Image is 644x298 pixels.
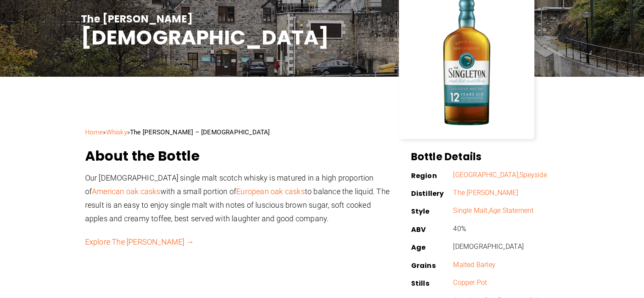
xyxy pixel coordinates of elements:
p: Style [411,209,453,214]
a: American oak casks [92,187,160,196]
a: Explore The [PERSON_NAME] → [85,237,194,246]
a: European oak casks [236,187,305,196]
span: » » [85,128,270,136]
p: , [453,206,563,215]
a: Whisky [106,128,127,136]
a: Malted Barley [453,261,495,269]
span: [GEOGRAPHIC_DATA] [453,171,518,179]
p: Distillery [411,191,453,197]
p: ABV [411,227,453,233]
a: Single Malt [453,206,487,214]
h2: About the Bottle [85,148,390,164]
p: Region [411,173,453,179]
a: The [PERSON_NAME] [81,12,193,26]
h2: Bottle Details [411,150,563,164]
a: Age Statement [489,206,534,214]
a: The [PERSON_NAME] [453,189,518,197]
p: Grains [411,263,453,269]
a: Copper Pot [453,279,487,287]
p: 40% [453,224,563,234]
a: Home [85,128,103,136]
p: Age [411,245,453,251]
h1: [DEMOGRAPHIC_DATA] [81,26,390,50]
a: [GEOGRAPHIC_DATA],Speyside [453,171,547,179]
p: [DEMOGRAPHIC_DATA] [453,242,563,251]
p: Our [DEMOGRAPHIC_DATA] single malt scotch whisky is matured in a high proportion of with a small ... [85,171,390,226]
strong: The [PERSON_NAME] – [DEMOGRAPHIC_DATA] [130,128,270,136]
span: Speyside [520,171,547,179]
p: Stills [411,281,453,287]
